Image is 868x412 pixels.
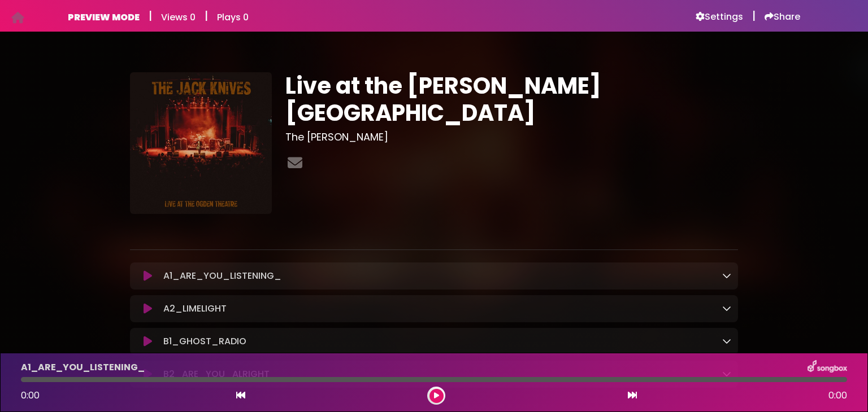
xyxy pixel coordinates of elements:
p: A2_LIMELIGHT [163,302,227,315]
h5: | [149,9,152,23]
img: songbox-logo-white.png [808,360,847,375]
h6: PREVIEW MODE [68,12,140,23]
img: 0XXr9nSZOgRZKkdv2vA8 [130,72,272,214]
h5: | [205,9,208,23]
h6: Views 0 [161,12,196,23]
a: Settings [696,11,743,23]
span: 0:00 [21,389,40,402]
p: A1_ARE_YOU_LISTENING_ [163,269,281,283]
p: B1_GHOST_RADIO [163,335,246,348]
a: Share [765,11,800,23]
h1: Live at the [PERSON_NAME][GEOGRAPHIC_DATA] [285,72,738,126]
h3: The [PERSON_NAME] [285,131,738,143]
p: A1_ARE_YOU_LISTENING_ [21,361,145,374]
h5: | [752,9,756,23]
span: 0:00 [828,389,847,402]
h6: Plays 0 [217,12,249,23]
